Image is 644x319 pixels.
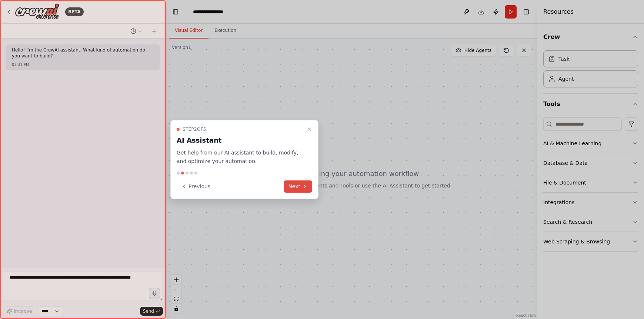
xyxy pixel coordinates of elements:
button: Hide left sidebar [170,7,181,17]
p: Get help from our AI assistant to build, modify, and optimize your automation. [177,149,303,166]
button: Next [284,180,312,193]
button: Previous [177,180,215,193]
h3: AI Assistant [177,135,303,146]
button: Close walkthrough [305,125,314,134]
span: Step 2 of 5 [183,126,206,132]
